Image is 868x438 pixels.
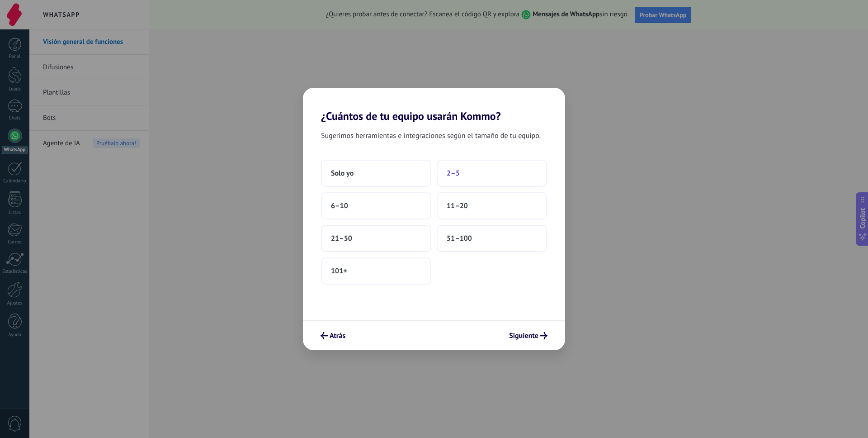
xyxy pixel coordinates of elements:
span: Atrás [330,333,345,339]
button: 11–20 [437,192,547,219]
span: Solo yo [331,169,354,178]
span: 2–5 [447,169,460,178]
button: 21–50 [321,225,431,252]
span: 21–50 [331,234,352,243]
button: 51–100 [437,225,547,252]
h2: ¿Cuántos de tu equipo usarán Kommo? [303,88,565,123]
button: Atrás [316,328,349,343]
button: Siguiente [505,328,552,343]
button: 101+ [321,257,431,285]
span: 6–10 [331,201,348,210]
span: Siguiente [509,333,538,339]
span: 51–100 [447,234,472,243]
button: 2–5 [437,160,547,187]
span: Sugerimos herramientas e integraciones según el tamaño de tu equipo. [321,130,541,142]
span: 11–20 [447,201,468,210]
button: Solo yo [321,160,431,187]
span: 101+ [331,267,347,276]
button: 6–10 [321,192,431,219]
